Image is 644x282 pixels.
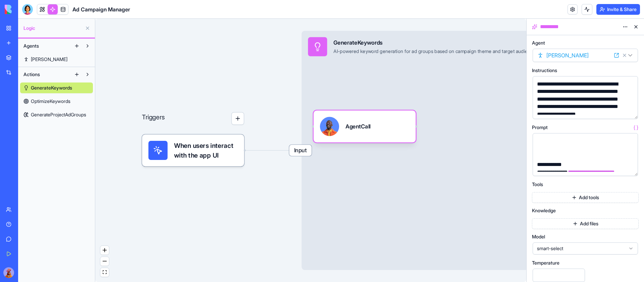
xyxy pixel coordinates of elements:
span: Agents [23,43,39,49]
p: Triggers [142,112,165,125]
button: Add tools [532,192,639,203]
div: AgentCall [345,122,371,130]
span: Knowledge [532,208,556,213]
span: Temperature [532,261,559,265]
a: [PERSON_NAME] [20,54,93,65]
div: When users interact with the app UI [142,134,244,166]
button: zoom in [100,246,109,255]
div: InputGenerateKeywordsAI-powered keyword generation for ad groups based on campaign theme and targ... [302,31,587,270]
div: AI-powered keyword generation for ad groups based on campaign theme and target audience [333,48,536,55]
a: OptimizeKeywords [20,96,93,107]
span: When users interact with the app UI [174,141,238,160]
button: zoom out [100,257,109,266]
button: Invite & Share [596,4,640,15]
span: Model [532,234,545,239]
button: Add files [532,218,639,229]
span: GenerateKeywords [31,84,72,91]
button: Agents [20,41,71,51]
div: AgentCall [314,111,416,143]
span: Ad Campaign Manager [72,5,130,13]
img: logo [5,5,46,14]
div: GenerateKeywords [333,39,536,47]
span: GenerateProjectAdGroups [31,111,86,118]
span: Instructions [532,68,557,73]
span: Input [289,145,312,156]
button: fit view [100,268,109,277]
span: smart-select [537,245,626,252]
span: Tools [532,182,543,187]
span: OptimizeKeywords [31,98,70,105]
div: Triggers [142,87,244,166]
span: Actions [23,71,40,78]
button: Actions [20,69,71,80]
span: Logic [23,25,82,32]
img: Kuku_Large_sla5px.png [3,267,14,278]
span: Agent [532,41,545,45]
span: [PERSON_NAME] [31,56,67,63]
a: GenerateKeywords [20,82,93,93]
span: Prompt [532,125,548,130]
a: GenerateProjectAdGroups [20,109,93,120]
